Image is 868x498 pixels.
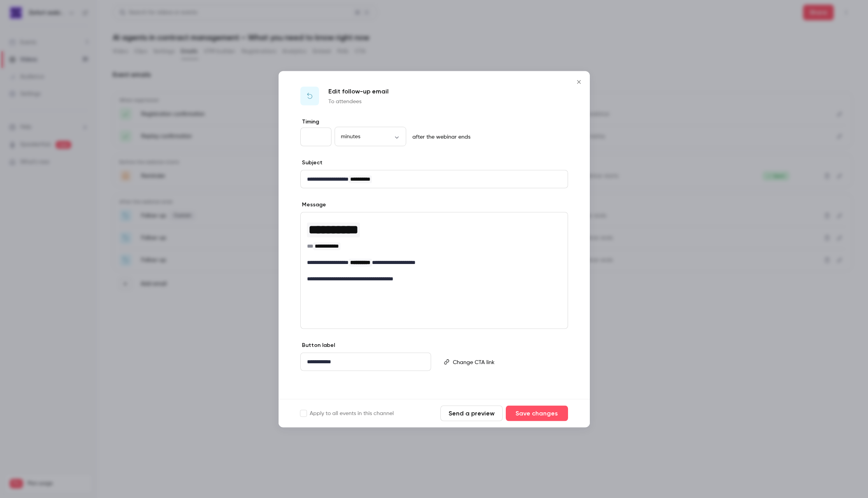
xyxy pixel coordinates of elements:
label: Button label [300,341,335,349]
p: after the webinar ends [409,133,470,141]
div: minutes [335,133,406,141]
button: Save changes [506,405,568,421]
label: Subject [300,158,323,166]
div: editor [301,212,568,287]
div: editor [450,353,567,371]
div: editor [301,170,568,188]
button: Send a preview [440,405,503,421]
p: To attendees [328,97,389,105]
button: Close [571,74,587,90]
div: editor [301,353,431,370]
p: Edit follow-up email [328,86,389,96]
label: Message [300,201,326,208]
label: Apply to all events in this channel [300,409,394,417]
label: Timing [300,118,568,125]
